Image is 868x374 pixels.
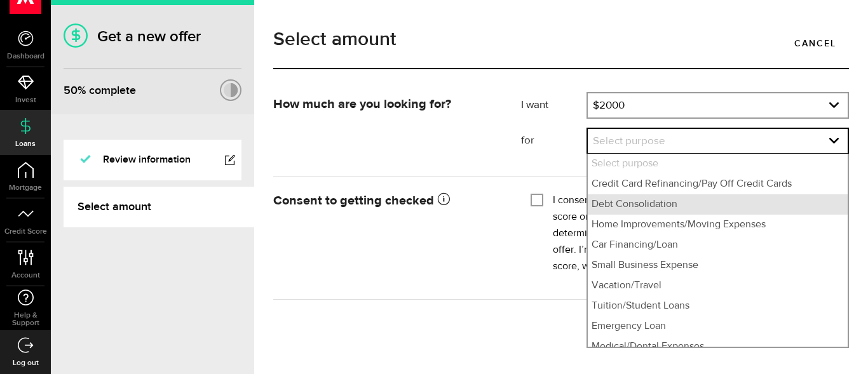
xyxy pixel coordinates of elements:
div: % complete [64,79,136,102]
strong: Consent to getting checked [273,194,450,207]
a: expand select [588,129,848,153]
li: Tuition/Student Loans [588,296,848,316]
li: Emergency Loan [588,316,848,337]
li: Medical/Dental Expenses [588,337,848,357]
li: Vacation/Travel [588,276,848,296]
li: Small Business Expense [588,255,848,276]
a: expand select [588,93,848,117]
span: 50 [64,84,78,97]
input: I consent to Mogo using my personal information to get a credit score or report from a credit rep... [531,192,543,205]
label: I want [521,98,587,113]
h1: Select amount [273,30,849,49]
li: Credit Card Refinancing/Pay Off Credit Cards [588,174,848,194]
label: for [521,133,587,149]
a: Select amount [64,187,254,227]
li: Debt Consolidation [588,194,848,215]
label: I consent to Mogo using my personal information to get a credit score or report from a credit rep... [553,192,839,275]
a: Review information [64,140,241,180]
h1: Get a new offer [64,27,241,46]
li: Select purpose [588,154,848,174]
li: Home Improvements/Moving Expenses [588,215,848,235]
strong: How much are you looking for? [273,98,451,110]
li: Car Financing/Loan [588,235,848,255]
button: Open LiveChat chat widget [10,5,48,43]
a: Cancel [782,30,849,57]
